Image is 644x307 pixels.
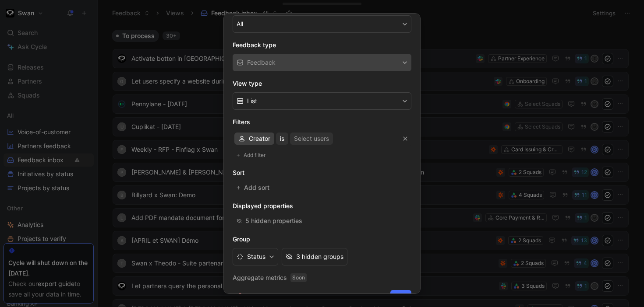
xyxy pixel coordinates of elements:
[233,181,274,194] button: Add sort
[233,248,278,265] button: Status
[280,133,284,144] span: is
[360,290,387,302] button: Cancel
[233,92,411,110] button: List
[233,290,282,302] button: Delete view
[233,15,411,33] button: All
[249,133,270,144] span: Creator
[233,40,411,50] h2: Feedback type
[233,201,411,211] h2: Displayed properties
[276,133,288,145] button: is
[282,248,347,265] button: 3 hidden groups
[233,54,411,71] button: Feedback
[290,273,307,282] span: Soon
[233,78,411,89] h2: View type
[244,151,266,160] span: Add filter
[233,234,411,244] h2: Group
[233,272,411,283] h2: Aggregate metrics
[233,150,270,160] button: Add filter
[296,251,343,262] div: 3 hidden groups
[234,133,274,145] button: Creator
[390,290,411,302] button: Save
[294,133,329,144] div: Select users
[290,133,333,145] button: Select users
[233,215,306,227] button: 5 hidden properties
[233,167,411,178] h2: Sort
[247,57,276,68] span: Feedback
[233,117,411,127] h2: Filters
[244,182,270,193] span: Add sort
[245,216,302,226] div: 5 hidden properties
